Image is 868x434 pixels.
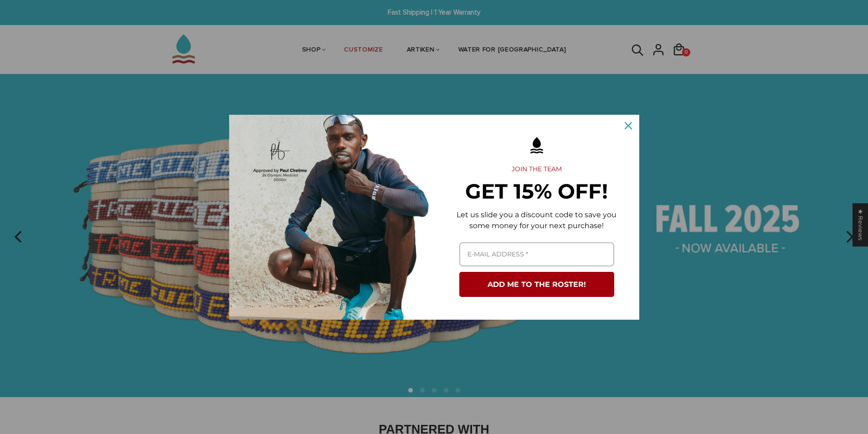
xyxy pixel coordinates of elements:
[449,165,625,174] h2: JOIN THE TEAM
[449,209,625,231] p: Let us slide you a discount code to save you some money for your next purchase!
[465,179,608,204] strong: GET 15% OFF!
[459,272,614,297] button: ADD ME TO THE ROSTER!
[617,115,639,137] button: Close
[625,122,632,129] svg: close icon
[459,242,614,266] input: Email field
